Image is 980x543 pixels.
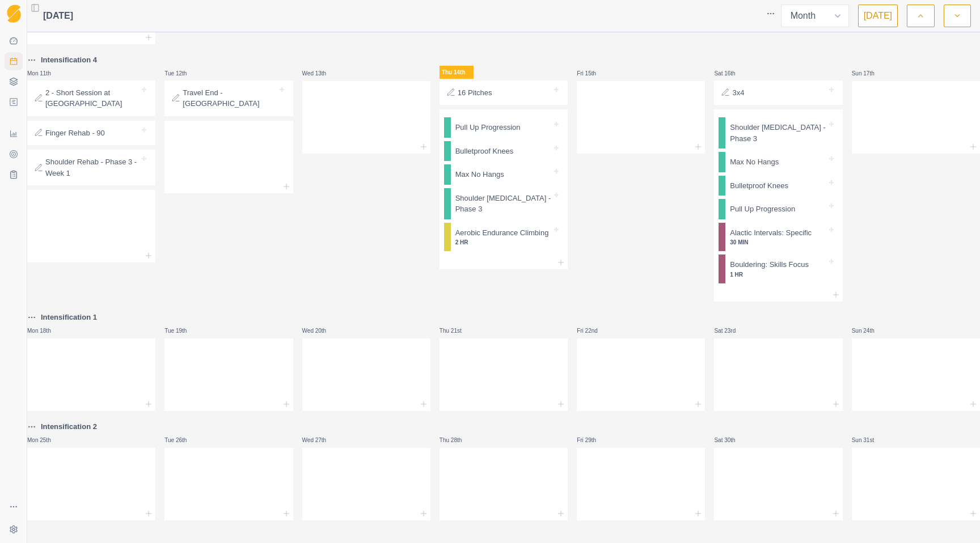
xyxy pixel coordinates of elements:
[730,238,826,247] p: 30 MIN
[730,227,812,239] p: Alactic Intervals: Specific
[440,80,568,105] div: 16 Pitches
[455,122,521,133] p: Pull Up Progression
[164,326,198,335] p: Tue 19th
[455,227,549,239] p: Aerobic Endurance Climbing
[440,326,474,335] p: Thu 21st
[730,180,788,192] p: Bulletproof Knees
[730,122,826,144] p: Shoulder [MEDICAL_DATA] - Phase 3
[45,128,105,139] p: Finger Rehab - 90
[27,436,61,444] p: Mon 25th
[455,238,552,247] p: 2 HR
[7,5,21,23] img: Logo
[27,69,61,78] p: Mon 11th
[719,223,838,252] div: Alactic Intervals: Specific30 MIN
[43,9,73,23] span: [DATE]
[719,176,838,196] div: Bulletproof Knees
[852,69,886,78] p: Sun 17th
[719,199,838,219] div: Pull Up Progression
[440,436,474,444] p: Thu 28th
[5,520,23,538] button: Settings
[444,223,563,252] div: Aerobic Endurance Climbing2 HR
[714,80,842,105] div: 3x4
[455,193,552,215] p: Shoulder [MEDICAL_DATA] - Phase 3
[41,421,97,432] p: Intensification 2
[164,436,198,444] p: Tue 26th
[577,436,611,444] p: Fri 29th
[27,80,155,116] div: 2 - Short Session at [GEOGRAPHIC_DATA]
[27,150,155,185] div: Shoulder Rehab - Phase 3 - Week 1
[455,146,514,157] p: Bulletproof Knees
[730,203,795,215] p: Pull Up Progression
[45,156,140,179] p: Shoulder Rehab - Phase 3 - Week 1
[732,87,744,99] p: 3x4
[302,326,336,335] p: Wed 20th
[444,188,563,219] div: Shoulder [MEDICAL_DATA] - Phase 3
[714,326,748,335] p: Sat 23rd
[458,87,492,99] p: 16 Pitches
[302,436,336,444] p: Wed 27th
[440,66,474,79] p: Thu 14th
[858,5,898,27] button: [DATE]
[852,326,886,335] p: Sun 24th
[41,54,97,66] p: Intensification 4
[41,312,97,323] p: Intensification 1
[5,5,23,23] a: Logo
[719,254,838,283] div: Bouldering: Skills Focus1 HR
[444,164,563,185] div: Max No Hangs
[444,141,563,162] div: Bulletproof Knees
[302,69,336,78] p: Wed 13th
[577,69,611,78] p: Fri 15th
[730,156,779,168] p: Max No Hangs
[852,436,886,444] p: Sun 31st
[719,152,838,172] div: Max No Hangs
[164,80,293,116] div: Travel End - [GEOGRAPHIC_DATA]
[444,117,563,138] div: Pull Up Progression
[164,69,198,78] p: Tue 12th
[714,436,748,444] p: Sat 30th
[730,259,809,270] p: Bouldering: Skills Focus
[730,270,826,279] p: 1 HR
[183,87,277,109] p: Travel End - [GEOGRAPHIC_DATA]
[27,121,155,146] div: Finger Rehab - 90
[27,326,61,335] p: Mon 18th
[45,87,140,109] p: 2 - Short Session at [GEOGRAPHIC_DATA]
[714,69,748,78] p: Sat 16th
[577,326,611,335] p: Fri 22nd
[455,169,504,180] p: Max No Hangs
[719,117,838,149] div: Shoulder [MEDICAL_DATA] - Phase 3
